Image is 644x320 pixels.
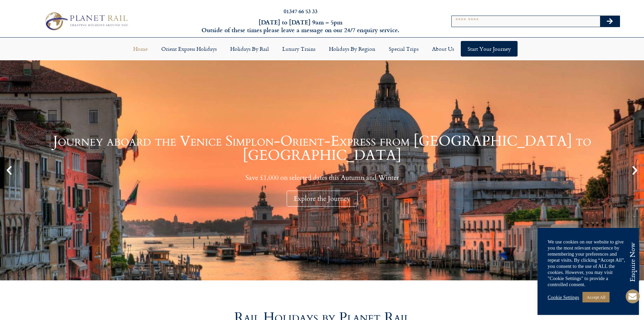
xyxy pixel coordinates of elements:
[582,292,610,302] a: Accept All
[3,165,15,176] div: Previous slide
[629,165,641,176] div: Next slide
[223,41,276,57] a: Holidays by Rail
[284,7,317,15] a: 01347 66 53 33
[322,41,382,57] a: Holidays by Region
[173,18,428,34] h6: [DATE] to [DATE] 9am – 5pm Outside of these times please leave a message on our 24/7 enquiry serv...
[17,134,627,163] h1: Journey aboard the Venice Simplon-Orient-Express from [GEOGRAPHIC_DATA] to [GEOGRAPHIC_DATA]
[382,41,425,57] a: Special Trips
[548,239,629,287] div: We use cookies on our website to give you the most relevant experience by remembering your prefer...
[425,41,461,57] a: About Us
[126,41,154,57] a: Home
[287,191,358,207] div: Explore the Journey
[276,41,322,57] a: Luxury Trains
[42,10,130,32] img: Planet Rail Train Holidays Logo
[600,16,620,27] button: Search
[461,41,518,57] a: Start your Journey
[3,41,641,57] nav: Menu
[154,41,223,57] a: Orient Express Holidays
[548,294,579,300] a: Cookie Settings
[17,173,627,182] p: Save £1,000 on selected dates this Autumn and Winter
